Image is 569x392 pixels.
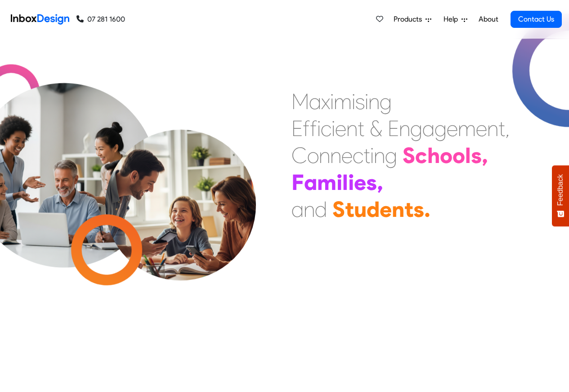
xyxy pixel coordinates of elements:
[317,115,321,142] div: i
[498,115,505,142] div: t
[465,142,471,169] div: l
[291,115,303,142] div: E
[440,142,453,169] div: o
[482,142,488,169] div: ,
[291,142,307,169] div: C
[444,14,461,25] span: Help
[476,115,487,142] div: e
[476,10,501,28] a: About
[319,142,330,169] div: n
[353,142,363,169] div: c
[440,10,471,28] a: Help
[505,115,510,142] div: ,
[380,88,392,115] div: g
[399,115,410,142] div: n
[487,115,498,142] div: n
[394,14,426,25] span: Products
[424,196,430,223] div: .
[354,196,367,223] div: u
[309,88,321,115] div: a
[415,142,427,169] div: c
[348,169,354,196] div: i
[422,115,435,142] div: a
[345,196,354,223] div: t
[307,142,319,169] div: o
[410,115,422,142] div: g
[304,169,317,196] div: a
[366,169,377,196] div: s
[341,142,353,169] div: e
[354,169,366,196] div: e
[332,196,345,223] div: S
[367,196,380,223] div: d
[330,88,334,115] div: i
[377,169,383,196] div: ,
[404,196,413,223] div: t
[332,115,335,142] div: i
[346,115,358,142] div: n
[363,142,370,169] div: t
[330,142,341,169] div: n
[317,169,336,196] div: m
[342,169,348,196] div: l
[315,196,327,223] div: d
[86,113,275,301] img: parents_with_child.png
[511,11,562,28] a: Contact Us
[447,115,458,142] div: e
[355,88,365,115] div: s
[365,88,368,115] div: i
[336,169,342,196] div: i
[370,142,374,169] div: i
[304,196,315,223] div: n
[368,88,380,115] div: n
[310,115,317,142] div: f
[303,115,310,142] div: f
[291,169,304,196] div: F
[76,14,125,25] a: 07 281 1600
[334,88,352,115] div: m
[458,115,476,142] div: m
[388,115,399,142] div: E
[453,142,465,169] div: o
[374,142,385,169] div: n
[427,142,440,169] div: h
[385,142,397,169] div: g
[392,196,404,223] div: n
[321,88,330,115] div: x
[435,115,447,142] div: g
[413,196,424,223] div: s
[403,142,415,169] div: S
[321,115,332,142] div: c
[471,142,482,169] div: s
[390,10,435,28] a: Products
[291,196,304,223] div: a
[556,174,565,206] span: Feedback
[291,88,309,115] div: M
[335,115,346,142] div: e
[552,165,569,226] button: Feedback - Show survey
[380,196,392,223] div: e
[358,115,364,142] div: t
[352,88,355,115] div: i
[370,115,382,142] div: &
[291,88,510,223] div: Maximising Efficient & Engagement, Connecting Schools, Families, and Students.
